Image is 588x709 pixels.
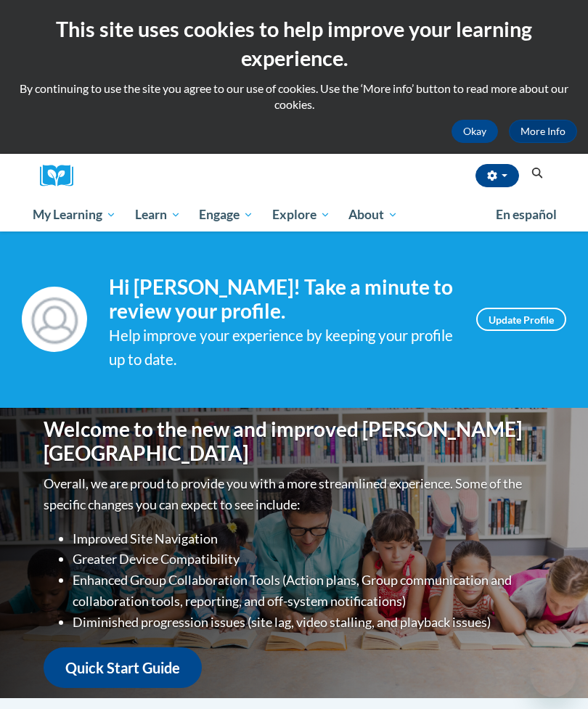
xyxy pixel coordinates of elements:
button: Okay [452,120,498,143]
span: En español [496,207,557,222]
span: My Learning [33,206,116,224]
li: Greater Device Compatibility [73,549,544,570]
p: Overall, we are proud to provide you with a more streamlined experience. Some of the specific cha... [44,473,544,515]
div: Main menu [22,198,566,231]
a: About [340,198,408,231]
span: About [348,206,398,224]
a: Cox Campus [40,165,83,187]
span: Explore [272,206,330,224]
a: My Learning [23,198,126,231]
div: Help improve your experience by keeping your profile up to date. [109,324,454,372]
a: Explore [263,198,340,231]
img: Profile Image [22,287,87,352]
li: Enhanced Group Collaboration Tools (Action plans, Group communication and collaboration tools, re... [73,570,544,612]
button: Search [526,165,548,182]
li: Diminished progression issues (site lag, video stalling, and playback issues) [73,612,544,633]
a: More Info [509,120,577,143]
h2: This site uses cookies to help improve your learning experience. [11,15,577,73]
span: Learn [135,206,181,224]
button: Account Settings [475,164,519,187]
li: Improved Site Navigation [73,528,544,549]
a: Quick Start Guide [44,647,202,689]
p: By continuing to use the site you agree to our use of cookies. Use the ‘More info’ button to read... [11,81,577,112]
img: Logo brand [40,165,83,187]
a: Learn [126,198,190,231]
iframe: Button to launch messaging window [530,651,576,697]
a: En español [486,200,566,230]
h4: Hi [PERSON_NAME]! Take a minute to review your profile. [109,275,454,324]
a: Engage [189,198,263,231]
a: Update Profile [476,308,566,331]
span: Engage [199,206,253,224]
h1: Welcome to the new and improved [PERSON_NAME][GEOGRAPHIC_DATA] [44,417,544,466]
